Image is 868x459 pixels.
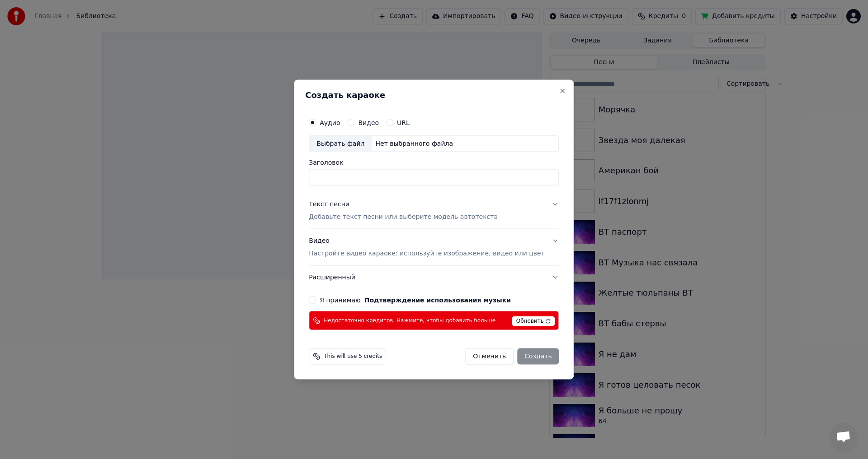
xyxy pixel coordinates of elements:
[324,353,382,360] span: This will use 5 credits
[372,139,457,148] div: Нет выбранного файла
[364,297,511,303] button: Я принимаю
[324,317,495,324] span: Недостаточно кредитов. Нажмите, чтобы добавить больше
[397,119,410,125] label: URL
[309,236,544,258] div: Видео
[465,348,514,365] button: Отменить
[358,119,379,125] label: Видео
[320,297,511,303] label: Я принимаю
[512,316,555,326] span: Обновить
[309,135,372,152] div: Выбрать файл
[309,200,349,209] div: Текст песни
[320,119,340,125] label: Аудио
[309,266,559,289] button: Расширенный
[309,249,544,258] p: Настройте видео караоке: используйте изображение, видео или цвет
[309,229,559,265] button: ВидеоНастройте видео караоке: используйте изображение, видео или цвет
[305,91,562,99] h2: Создать караоке
[309,159,559,166] label: Заголовок
[309,193,559,229] button: Текст песниДобавьте текст песни или выберите модель автотекста
[309,213,498,222] p: Добавьте текст песни или выберите модель автотекста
